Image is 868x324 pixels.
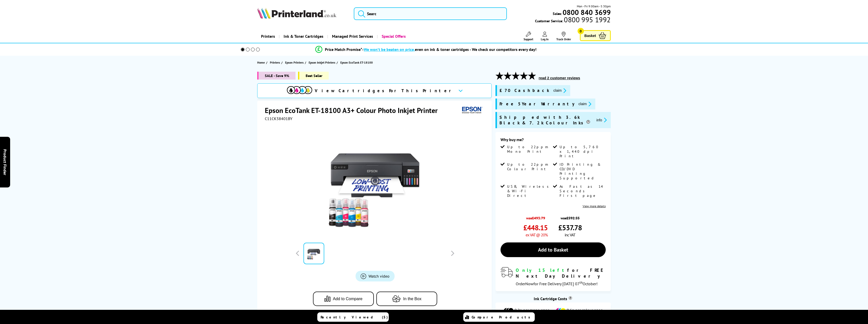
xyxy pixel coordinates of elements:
[516,267,567,273] span: Only 15 left
[583,204,606,208] a: View more details
[595,117,608,123] button: promo-description
[501,242,606,257] a: Add to Basket
[284,30,323,43] span: Ink & Toner Cartridges
[553,11,562,16] span: Sales:
[257,8,336,19] img: Printerland Logo
[460,106,483,115] img: Epson
[234,45,618,54] li: modal_Promise
[270,60,280,65] span: Printers
[526,232,548,237] span: ex VAT @ 20%
[463,312,535,322] a: Compare Products
[317,312,389,322] a: Recently Viewed (5)
[507,162,552,171] span: Up to 22ppm Colour Print
[309,60,337,65] a: Epson Inkjet Printers
[568,296,572,300] sup: Cost per page
[541,37,549,41] span: Log In
[403,297,421,301] span: In the Box
[500,115,593,126] span: Shipped with 3.6k Black & 7.2k Colour Inks
[507,145,552,154] span: Up to 22ppm Mono Print
[472,315,533,319] span: Compare Products
[580,280,583,285] sup: th
[257,8,347,20] a: Printerland Logo
[270,60,281,65] a: Printers
[577,4,611,9] span: Mon - Fri 9:00am - 5:30pm
[257,60,266,65] a: Home
[584,32,596,39] span: Basket
[3,149,8,175] span: Product Finder
[298,72,329,80] span: Best Seller
[327,30,377,43] a: Managed Print Services
[501,267,606,286] div: modal_delivery
[362,47,537,52] div: - even on ink & toner cartridges - We check our competitors every day!
[535,17,611,23] span: Customer Service:
[525,281,533,286] span: Now
[552,88,568,93] button: promo-description
[340,60,374,65] a: Epson EcoTank ET-18100
[501,137,606,145] div: Why buy me?
[516,267,606,279] div: for FREE Next Day Delivery
[356,271,395,281] a: Product_All_Videos
[563,8,611,17] b: 0800 840 3699
[567,308,603,314] span: 0.6p per colour page
[524,32,533,41] a: Support
[565,232,575,237] span: inc VAT
[265,106,443,115] h1: Epson EcoTank ET-18100 A3+ Colour Photo Inkjet Printer
[537,76,582,80] button: read 2 customer reviews
[377,30,410,43] a: Special Offers
[500,88,549,93] span: £70 Cashback
[313,292,374,306] button: Add to Compare
[257,60,265,65] span: Home
[507,184,552,198] span: USB, Wireless & Wi-Fi Direct
[558,223,582,232] span: £537.78
[556,32,571,41] a: Track Order
[368,274,390,279] span: Watch video
[558,213,582,220] span: was
[287,86,312,94] img: View Cartridges
[333,297,363,301] span: Add to Compare
[532,216,545,220] strike: £493.79
[541,32,549,41] a: Log In
[257,72,296,80] span: SALE - Save 9%
[354,7,507,20] input: Searc
[523,213,548,220] span: was
[524,37,533,41] span: Support
[495,296,611,301] div: Ink Cartridge Costs
[285,60,304,65] span: Epson Printers
[340,60,373,65] span: Epson EcoTank ET-18100
[560,162,604,180] span: ID Printing & CD/DVD Printing Supported
[560,184,604,198] span: As Fast as 14 Seconds First page
[563,17,611,22] span: 0800 995 1992
[500,101,575,107] span: Free 5 Year Warranty
[577,101,593,107] button: promo-description
[364,47,415,52] span: We won’t be beaten on price,
[523,223,548,232] span: £448.15
[325,47,362,52] span: Price Match Promise*
[279,30,327,43] a: Ink & Toner Cartridges
[562,10,611,15] a: 0800 840 3699
[321,315,388,319] span: Recently Viewed (5)
[325,131,425,231] img: Epson EcoTank ET-18100
[376,292,437,306] button: In the Box
[560,145,604,158] span: Up to 5,760 x 1,440 dpi Print
[257,30,279,43] a: Printers
[514,308,549,314] span: 0.2p per mono page
[285,60,305,65] a: Epson Printers
[315,88,454,93] span: View Cartridges For This Printer
[516,281,598,286] span: Order for Free Delivery [DATE] 07 October!
[309,60,335,65] span: Epson Inkjet Printers
[578,28,584,34] span: 0
[566,216,580,220] strike: £592.55
[580,30,611,41] a: Basket 0
[265,116,292,121] span: C11CK38401BY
